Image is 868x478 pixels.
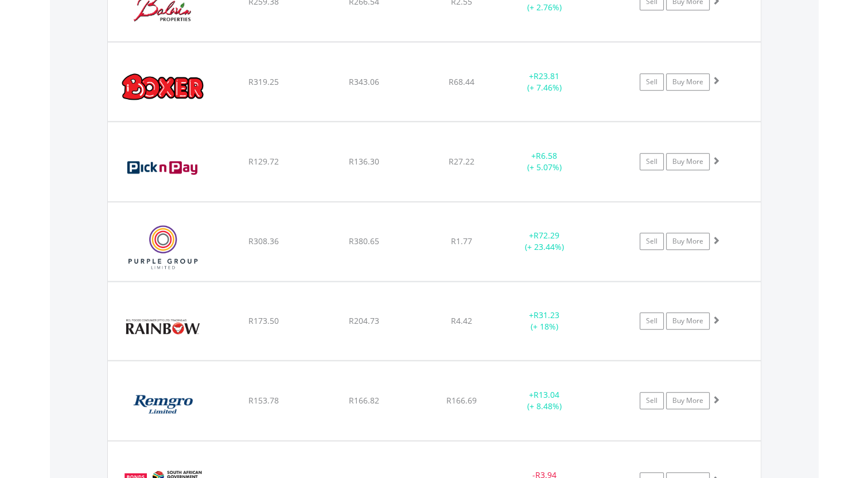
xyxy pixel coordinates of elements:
[449,76,474,87] span: R68.44
[640,312,664,330] a: Sell
[248,315,279,326] span: R173.50
[248,76,279,87] span: R319.25
[640,233,664,250] a: Sell
[501,230,588,253] div: + (+ 23.44%)
[534,230,559,241] span: R72.29
[666,73,710,91] a: Buy More
[446,395,477,406] span: R166.69
[248,236,279,246] span: R308.36
[534,70,559,81] span: R23.81
[534,309,559,320] span: R31.23
[640,73,664,91] a: Sell
[114,136,212,198] img: EQU.ZA.PIK.png
[349,236,379,246] span: R380.65
[114,217,212,278] img: EQU.ZA.PPE.png
[451,236,472,246] span: R1.77
[248,156,279,167] span: R129.72
[349,395,379,406] span: R166.82
[501,150,588,173] div: + (+ 5.07%)
[501,309,588,332] div: + (+ 18%)
[449,156,474,167] span: R27.22
[248,395,279,406] span: R153.78
[349,156,379,167] span: R136.30
[501,389,588,412] div: + (+ 8.48%)
[114,375,212,437] img: EQU.ZA.REM.png
[114,296,212,358] img: EQU.ZA.RBO.png
[451,315,472,326] span: R4.42
[501,70,588,93] div: + (+ 7.46%)
[114,57,212,118] img: EQU.ZA.BOX.png
[640,392,664,409] a: Sell
[666,392,710,409] a: Buy More
[534,389,559,400] span: R13.04
[349,76,379,87] span: R343.06
[536,150,557,161] span: R6.58
[640,153,664,170] a: Sell
[666,233,710,250] a: Buy More
[666,312,710,330] a: Buy More
[666,153,710,170] a: Buy More
[349,315,379,326] span: R204.73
